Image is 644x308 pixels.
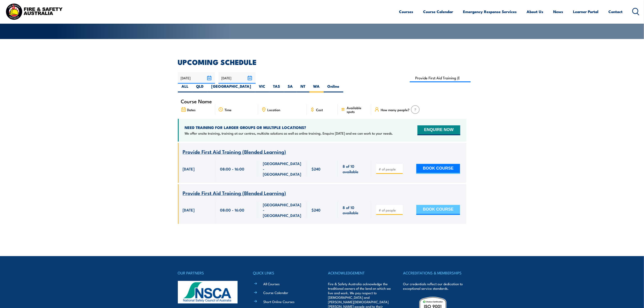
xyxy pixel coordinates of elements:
span: 08:00 - 16:00 [220,207,245,212]
label: TAS [269,84,284,92]
span: Provide First Aid Training (Blended Learning) [183,148,286,155]
label: [GEOGRAPHIC_DATA] [208,84,255,92]
h4: NEED TRAINING FOR LARGER GROUPS OR MULTIPLE LOCATIONS? [185,125,393,130]
h4: QUICK LINKS [253,270,316,276]
span: Location [268,108,280,112]
label: NT [297,84,309,92]
h4: ACCREDITATIONS & MEMBERSHIPS [403,270,466,276]
input: # of people [379,208,401,212]
a: Course Calendar [263,290,288,295]
input: From date [178,72,215,84]
span: [DATE] [183,207,195,212]
a: Courses [399,6,413,18]
h2: UPCOMING SCHEDULE [178,59,466,65]
a: Provide First Aid Training (Blended Learning) [183,149,286,155]
label: Online [324,84,343,92]
span: 8 of 10 available [343,205,366,215]
button: BOOK COURSE [416,205,460,215]
span: 8 of 10 available [343,163,366,174]
span: $240 [312,166,321,171]
span: How many people? [381,108,410,112]
a: About Us [527,6,543,18]
input: To date [218,72,256,84]
p: Our credentials reflect our dedication to exceptional service standards. [403,282,466,291]
a: Contact [609,6,623,18]
a: Short Online Courses [263,299,294,304]
a: All Courses [263,281,280,286]
h4: OUR PARTNERS [178,270,241,276]
button: BOOK COURSE [416,164,460,174]
span: Provide First Aid Training (Blended Learning) [183,189,286,197]
label: QLD [193,84,208,92]
h4: ACKNOWLEDGEMENT [328,270,391,276]
a: News [553,6,563,18]
span: [GEOGRAPHIC_DATA] - [GEOGRAPHIC_DATA] [263,161,302,177]
a: Provide First Aid Training (Blended Learning) [183,190,286,196]
a: Course Calendar [423,6,453,18]
span: $240 [312,207,321,212]
span: Course Name [181,99,212,103]
span: [DATE] [183,166,195,171]
a: Emergency Response Services [463,6,517,18]
label: ALL [178,84,193,92]
input: # of people [379,167,401,171]
span: Cost [316,108,323,112]
span: 08:00 - 16:00 [220,166,245,171]
label: VIC [255,84,269,92]
span: [GEOGRAPHIC_DATA] - [GEOGRAPHIC_DATA] [263,202,302,218]
a: Learner Portal [573,6,599,18]
span: Time [225,108,232,112]
span: Dates [187,108,196,112]
span: Available spots [347,106,368,113]
button: ENQUIRE NOW [417,125,460,135]
img: nsca-logo-footer [178,281,238,303]
p: We offer onsite training, training at our centres, multisite solutions as well as online training... [185,131,393,136]
label: WA [309,84,324,92]
label: SA [284,84,297,92]
input: Search Course [410,74,471,82]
